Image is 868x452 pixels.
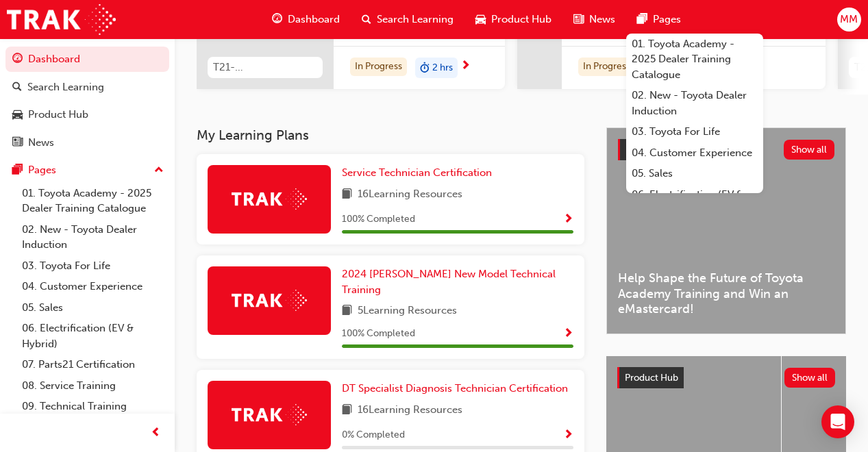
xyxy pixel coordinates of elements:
[342,381,573,397] a: DT Specialist Diagnosis Technician Certification
[213,60,317,75] span: T21-FOD_HVIS_PREREQ
[460,60,471,73] span: next-icon
[16,375,169,397] a: 08. Service Training
[288,12,340,27] span: Dashboard
[362,11,371,28] span: search-icon
[351,5,464,34] a: search-iconSearch Learning
[342,268,556,296] span: 2024 [PERSON_NAME] New Model Technical Training
[342,165,497,181] a: Service Technician Certification
[16,396,169,417] a: 09. Technical Training
[626,5,692,34] a: pages-iconPages
[563,427,573,444] button: Show Progress
[358,186,462,203] span: 16 Learning Resources
[154,162,164,179] span: up-icon
[626,184,763,221] a: 06. Electrification (EV & Hybrid)
[5,75,169,100] a: Search Learning
[618,139,834,161] a: Latest NewsShow all
[617,367,835,389] a: Product HubShow all
[618,271,834,317] span: Help Shape the Future of Toyota Academy Training and Win an eMastercard!
[16,219,169,255] a: 02. New - Toyota Dealer Induction
[5,158,169,183] button: Pages
[821,405,854,438] div: Open Intercom Messenger
[350,58,407,76] div: In Progress
[637,11,647,28] span: pages-icon
[261,5,351,34] a: guage-iconDashboard
[358,402,462,419] span: 16 Learning Resources
[272,11,282,28] span: guage-icon
[432,60,453,76] span: 2 hrs
[626,142,763,164] a: 04. Customer Experience
[342,382,568,394] span: DT Specialist Diagnosis Technician Certification
[16,318,169,354] a: 06. Electrification (EV & Hybrid)
[784,368,836,388] button: Show all
[5,130,169,155] a: News
[16,255,169,277] a: 03. Toyota For Life
[27,79,104,95] div: Search Learning
[5,47,169,72] a: Dashboard
[573,11,584,28] span: news-icon
[12,164,23,177] span: pages-icon
[28,107,88,123] div: Product Hub
[342,266,573,297] a: 2024 [PERSON_NAME] New Model Technical Training
[12,137,23,149] span: news-icon
[578,58,635,76] div: In Progress
[589,12,615,27] span: News
[420,59,430,77] span: duration-icon
[232,404,307,425] img: Trak
[563,328,573,340] span: Show Progress
[377,12,454,27] span: Search Learning
[358,303,457,320] span: 5 Learning Resources
[840,12,858,27] span: MM
[562,5,626,34] a: news-iconNews
[232,290,307,311] img: Trak
[626,34,763,86] a: 01. Toyota Academy - 2025 Dealer Training Catalogue
[625,144,678,155] span: Latest News
[12,53,23,66] span: guage-icon
[563,325,573,342] button: Show Progress
[563,429,573,442] span: Show Progress
[16,297,169,318] a: 05. Sales
[626,85,763,121] a: 02. New - Toyota Dealer Induction
[342,166,492,179] span: Service Technician Certification
[151,425,161,442] span: prev-icon
[28,135,54,151] div: News
[563,214,573,226] span: Show Progress
[342,303,352,320] span: book-icon
[606,127,846,334] a: Latest NewsShow allHelp Shape the Future of Toyota Academy Training and Win an eMastercard!
[342,212,415,227] span: 100 % Completed
[491,12,551,27] span: Product Hub
[5,102,169,127] a: Product Hub
[16,276,169,297] a: 04. Customer Experience
[837,8,861,32] button: MM
[342,186,352,203] span: book-icon
[197,127,584,143] h3: My Learning Plans
[475,11,486,28] span: car-icon
[563,211,573,228] button: Show Progress
[626,163,763,184] a: 05. Sales
[12,109,23,121] span: car-icon
[625,372,678,384] span: Product Hub
[342,326,415,342] span: 100 % Completed
[12,81,22,94] span: search-icon
[28,162,56,178] div: Pages
[342,427,405,443] span: 0 % Completed
[626,121,763,142] a: 03. Toyota For Life
[16,183,169,219] a: 01. Toyota Academy - 2025 Dealer Training Catalogue
[7,4,116,35] img: Trak
[16,354,169,375] a: 07. Parts21 Certification
[232,188,307,210] img: Trak
[5,44,169,158] button: DashboardSearch LearningProduct HubNews
[342,402,352,419] span: book-icon
[464,5,562,34] a: car-iconProduct Hub
[653,12,681,27] span: Pages
[784,140,835,160] button: Show all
